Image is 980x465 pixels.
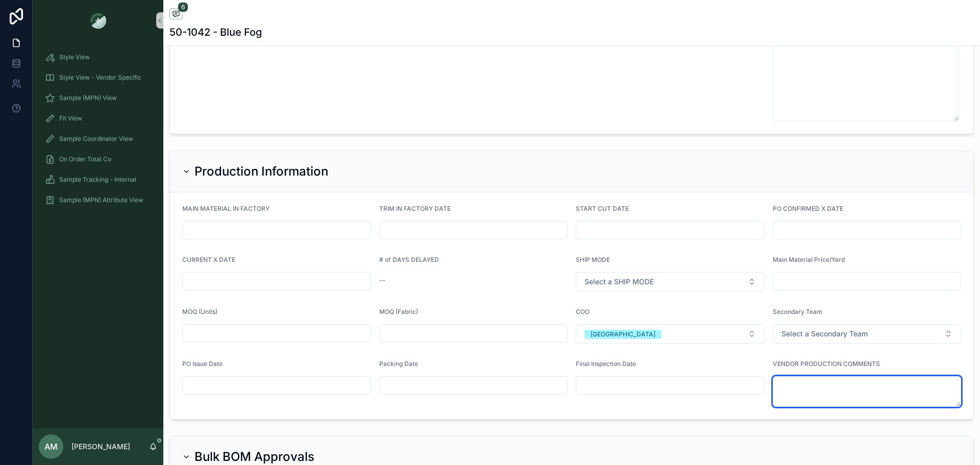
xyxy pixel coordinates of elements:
div: scrollable content [33,41,163,223]
img: App logo [90,12,106,29]
span: Main Material Price/Yard [773,256,845,263]
span: Select a Secondary Team [781,329,868,339]
p: [PERSON_NAME] [71,442,130,452]
span: SHIP MODE [576,256,610,263]
a: Style View [39,48,157,66]
a: Sample (MPN) View [39,89,157,107]
span: START CUT DATE [576,205,629,212]
button: Select Button [576,272,765,291]
span: PO Issue Date [182,360,223,368]
button: Select Button [773,324,962,344]
h2: Bulk BOM Approvals [194,449,314,465]
span: Secondary Team [773,308,822,315]
span: On Order Total Co [59,155,111,163]
span: 6 [178,2,188,12]
a: On Order Total Co [39,150,157,168]
span: TRIM IN FACTORY DATE [379,205,451,212]
span: COO [576,308,590,315]
span: Sample (MPN) View [59,94,117,102]
span: Final Inspection Date [576,360,636,368]
span: Select a SHIP MODE [584,277,654,287]
a: Sample Tracking - Internal [39,170,157,189]
a: Sample Coordinator View [39,130,157,148]
span: MOQ (Fabric) [379,308,418,315]
h2: Production Information [194,163,328,180]
button: Select Button [576,324,765,344]
span: # of DAYS DELAYED [379,256,439,263]
span: AM [44,440,58,453]
a: Style View - Vendor Specific [39,68,157,87]
span: Packing Date [379,360,418,368]
span: Sample Coordinator View [59,135,133,143]
span: MOQ (Units) [182,308,217,315]
span: CURRENT X DATE [182,256,235,263]
span: -- [379,275,385,285]
a: Sample (MPN) Attribute View [39,191,157,209]
span: Fit View [59,114,82,123]
span: Style View [59,53,90,61]
span: Style View - Vendor Specific [59,74,141,82]
button: 6 [169,8,183,21]
h1: 50-1042 - Blue Fog [169,25,262,39]
span: VENDOR PRODUCTION COMMENTS [773,360,880,368]
span: Sample (MPN) Attribute View [59,196,143,204]
span: MAIN MATERIAL IN FACTORY [182,205,269,212]
a: Fit View [39,109,157,128]
span: Sample Tracking - Internal [59,176,136,184]
span: PO CONFIRMED X DATE [773,205,843,212]
div: [GEOGRAPHIC_DATA] [591,330,655,339]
